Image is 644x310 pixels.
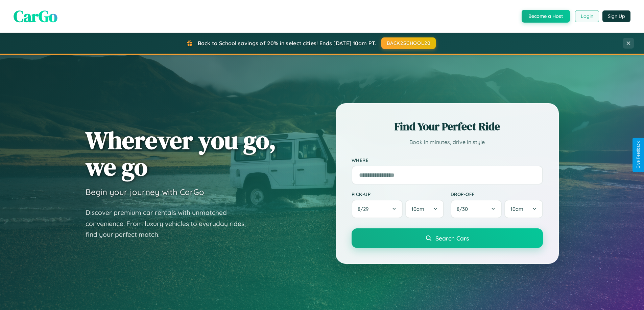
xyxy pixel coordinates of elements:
button: 8/30 [451,200,502,218]
button: 10am [504,200,543,218]
span: 8 / 29 [358,206,372,212]
button: 10am [405,200,444,218]
span: 10am [510,206,523,212]
h1: Wherever you go, we go [86,127,276,180]
span: Back to School savings of 20% in select cities! Ends [DATE] 10am PT. [198,40,376,47]
span: CarGo [14,5,57,27]
button: Search Cars [352,228,543,248]
button: Login [575,10,599,22]
p: Discover premium car rentals with unmatched convenience. From luxury vehicles to everyday rides, ... [86,207,255,240]
button: BACK2SCHOOL20 [381,37,436,49]
span: 8 / 30 [457,206,471,212]
span: Search Cars [435,234,469,242]
label: Pick-up [352,191,444,197]
div: Give Feedback [636,141,641,169]
label: Where [352,157,543,163]
h3: Begin your journey with CarGo [86,187,204,197]
button: Become a Host [522,10,570,23]
label: Drop-off [451,191,543,197]
p: Book in minutes, drive in style [352,137,543,147]
button: 8/29 [352,200,403,218]
h2: Find Your Perfect Ride [352,119,543,134]
button: Sign Up [602,10,630,22]
span: 10am [411,206,424,212]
